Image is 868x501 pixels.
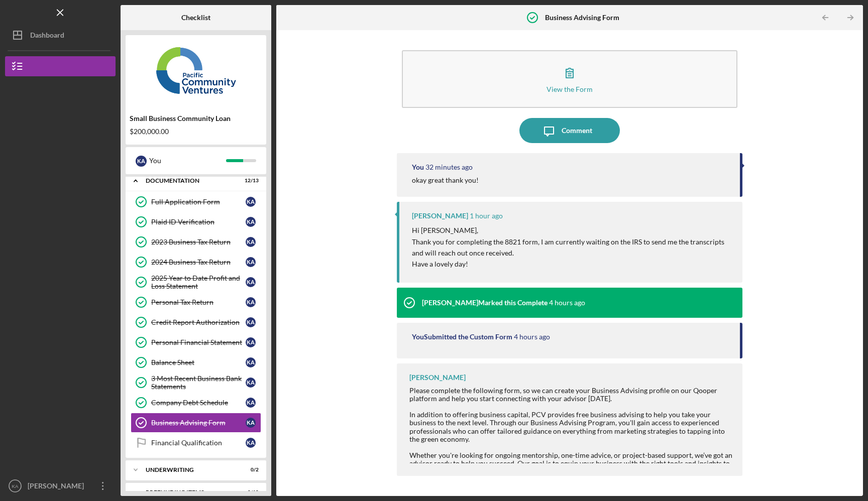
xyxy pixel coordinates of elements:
[409,411,733,443] div: In addition to offering business capital, PCV provides free business advising to help you take yo...
[151,274,246,290] div: 2025 Year to Date Profit and Loss Statement
[514,333,550,341] time: 2025-09-30 16:55
[412,333,512,341] div: You Submitted the Custom Form
[131,393,261,413] a: Company Debt ScheduleKA
[246,378,256,388] div: K A
[412,225,733,236] p: Hi [PERSON_NAME],
[131,192,261,212] a: Full Application FormKA
[131,292,261,312] a: Personal Tax ReturnKA
[412,212,468,220] div: [PERSON_NAME]
[549,299,585,307] time: 2025-09-30 17:27
[246,237,256,247] div: K A
[241,178,259,184] div: 12 / 13
[409,387,733,403] div: Please complete the following form, so we can create your Business Advising profile on our Qooper...
[131,372,261,393] a: 3 Most Recent Business Bank StatementsKA
[246,257,256,267] div: K A
[136,156,147,167] div: K A
[547,85,593,93] div: View the Form
[151,399,246,407] div: Company Debt Schedule
[146,178,234,184] div: Documentation
[131,212,261,232] a: Plaid ID VerificationKA
[241,489,259,495] div: 0 / 10
[5,25,116,45] button: Dashboard
[246,438,256,448] div: K A
[25,476,90,498] div: [PERSON_NAME]
[151,298,246,306] div: Personal Tax Return
[151,374,246,391] div: 3 Most Recent Business Bank Statements
[130,114,262,122] div: Small Business Community Loan
[246,277,256,287] div: K A
[151,318,246,326] div: Credit Report Authorization
[545,14,619,22] b: Business Advising Form
[246,398,256,408] div: K A
[131,332,261,352] a: Personal Financial StatementKA
[151,358,246,366] div: Balance Sheet
[412,236,733,259] p: Thank you for completing the 8821 form, I am currently waiting on the IRS to send me the transcri...
[151,198,246,206] div: Full Application Form
[30,25,64,48] div: Dashboard
[519,118,620,143] button: Comment
[412,259,733,270] p: Have a lovely day!
[412,176,479,184] div: okay great thank you!
[126,40,266,100] img: Product logo
[131,413,261,433] a: Business Advising FormKA
[131,312,261,332] a: Credit Report AuthorizationKA
[131,272,261,292] a: 2025 Year to Date Profit and Loss StatementKA
[562,118,592,143] div: Comment
[130,128,262,136] div: $200,000.00
[131,433,261,453] a: Financial QualificationKA
[181,14,210,22] b: Checklist
[402,50,738,108] button: View the Form
[151,258,246,266] div: 2024 Business Tax Return
[422,299,548,307] div: [PERSON_NAME] Marked this Complete
[151,439,246,447] div: Financial Qualification
[131,232,261,252] a: 2023 Business Tax ReturnKA
[151,238,246,246] div: 2023 Business Tax Return
[246,357,256,367] div: K A
[241,467,259,473] div: 0 / 2
[409,451,733,475] div: Whether you're looking for ongoing mentorship, one-time advice, or project-based support, we’ve g...
[246,197,256,207] div: K A
[246,317,256,327] div: K A
[131,352,261,372] a: Balance SheetKA
[151,338,246,346] div: Personal Financial Statement
[151,419,246,427] div: Business Advising Form
[246,418,256,428] div: K A
[425,163,473,171] time: 2025-09-30 21:12
[412,163,424,171] div: You
[146,467,234,473] div: Underwriting
[146,489,234,495] div: Prefunding Items
[151,218,246,226] div: Plaid ID Verification
[5,476,116,496] button: KA[PERSON_NAME]
[12,483,19,489] text: KA
[149,152,226,169] div: You
[246,297,256,307] div: K A
[246,337,256,347] div: K A
[470,212,503,220] time: 2025-09-30 20:38
[131,252,261,272] a: 2024 Business Tax ReturnKA
[409,373,466,382] div: [PERSON_NAME]
[246,217,256,227] div: K A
